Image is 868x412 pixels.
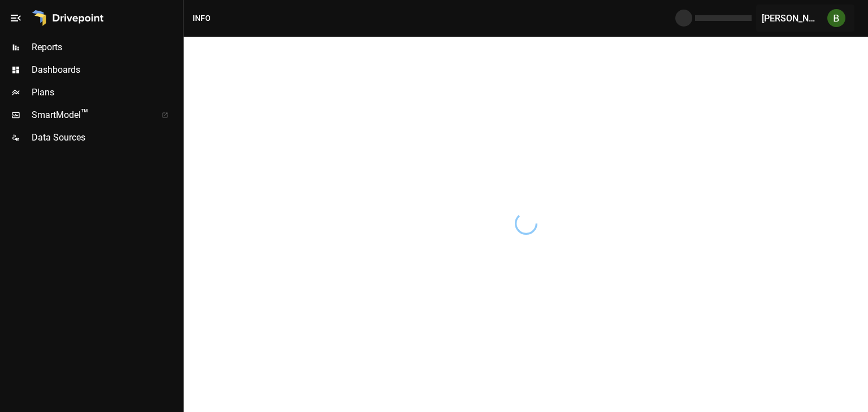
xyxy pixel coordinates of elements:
[32,108,149,122] span: SmartModel
[762,13,821,24] div: [PERSON_NAME]
[32,41,181,54] span: Reports
[32,131,181,144] span: Data Sources
[821,2,852,34] button: Brandon Kang
[827,9,845,27] img: Brandon Kang
[32,63,181,77] span: Dashboards
[81,107,89,121] span: ™
[32,86,181,99] span: Plans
